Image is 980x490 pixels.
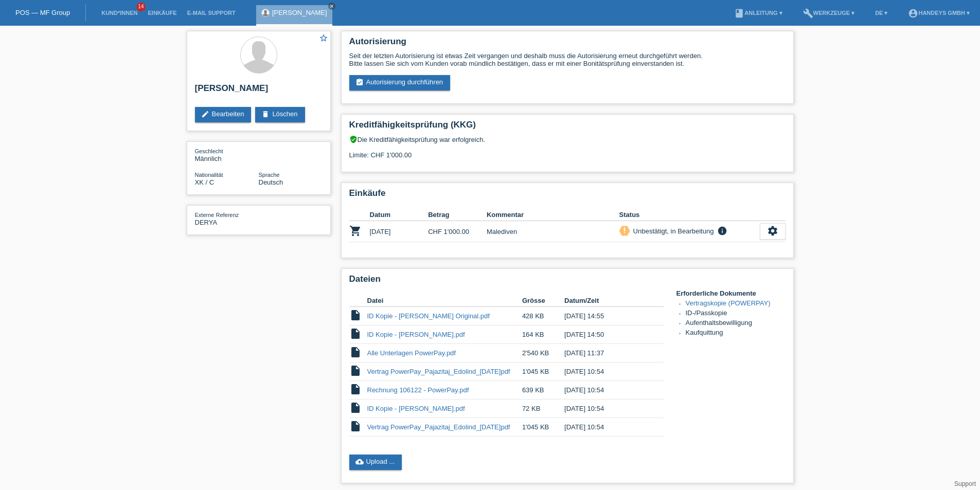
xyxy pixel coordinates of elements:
a: ID Kopie - [PERSON_NAME].pdf [367,331,465,338]
th: Datum [370,209,429,221]
a: ID Kopie - [PERSON_NAME].pdf [367,405,465,412]
th: Datum/Zeit [564,295,649,307]
th: Grösse [522,295,564,307]
th: Kommentar [487,209,619,221]
td: Malediven [487,221,619,242]
span: 14 [136,3,146,11]
th: Datei [367,295,522,307]
i: insert_drive_file [349,328,362,340]
a: Vertrag PowerPay_Pajazitaj_Edolind_[DATE]pdf [367,368,510,375]
li: Kaufquittung [686,329,786,338]
h2: [PERSON_NAME] [195,83,323,99]
div: DERYA [195,211,259,226]
i: info [716,226,728,236]
span: Externe Referenz [195,212,239,218]
i: insert_drive_file [349,402,362,414]
a: star_border [319,33,328,44]
i: insert_drive_file [349,365,362,377]
i: cloud_upload [355,458,364,466]
td: 2'540 KB [522,344,564,362]
a: assignment_turned_inAutorisierung durchführen [349,75,451,90]
li: Aufenthaltsbewilligung [686,319,786,329]
h2: Autorisierung [349,37,786,52]
span: Nationalität [195,172,223,178]
i: star_border [319,33,328,43]
h2: Dateien [349,274,786,289]
div: Männlich [195,147,259,162]
td: [DATE] [370,221,429,242]
th: Betrag [428,209,487,221]
i: settings [767,225,778,237]
i: book [734,8,744,19]
td: [DATE] 10:54 [564,400,649,418]
a: Rechnung 106122 - PowerPay.pdf [367,386,469,394]
i: insert_drive_file [349,346,362,358]
a: buildWerkzeuge ▾ [798,10,860,16]
i: delete [261,110,270,118]
a: Support [954,480,976,487]
span: Kosovo / C / 03.07.1996 [195,178,215,186]
h4: Erforderliche Dokumente [676,289,786,297]
td: [DATE] 10:54 [564,381,649,400]
div: Seit der letzten Autorisierung ist etwas Zeit vergangen und deshalb muss die Autorisierung erneut... [349,52,786,67]
i: verified_user [349,135,358,143]
a: E-Mail Support [182,10,241,16]
td: [DATE] 10:54 [564,418,649,437]
a: editBearbeiten [195,107,252,122]
td: [DATE] 11:37 [564,344,649,362]
a: Vertrag PowerPay_Pajazitaj_Edolind_[DATE]pdf [367,423,510,431]
a: Kund*innen [96,10,142,16]
a: cloud_uploadUpload ... [349,455,402,470]
span: Deutsch [259,178,283,186]
a: [PERSON_NAME] [272,9,327,16]
h2: Kreditfähigkeitsprüfung (KKG) [349,120,786,135]
a: Vertragskopie (POWERPAY) [686,299,771,307]
a: account_circleHandeys GmbH ▾ [903,10,975,16]
a: ID Kopie - [PERSON_NAME] Original.pdf [367,312,490,320]
td: 72 KB [522,400,564,418]
a: POS — MF Group [15,9,70,16]
td: [DATE] 10:54 [564,362,649,381]
a: deleteLöschen [255,107,305,122]
i: edit [201,110,209,118]
i: insert_drive_file [349,309,362,321]
a: Alle Unterlagen PowerPay.pdf [367,349,456,357]
a: Einkäufe [142,10,182,16]
div: Unbestätigt, in Bearbeitung [630,226,714,237]
a: close [328,3,335,10]
td: 639 KB [522,381,564,400]
td: [DATE] 14:55 [564,307,649,325]
i: account_circle [908,8,918,19]
i: POSP00027951 [349,225,362,237]
td: CHF 1'000.00 [428,221,487,242]
i: insert_drive_file [349,420,362,432]
span: Sprache [259,172,280,178]
th: Status [619,209,760,221]
i: assignment_turned_in [355,78,364,86]
i: close [329,4,334,9]
td: [DATE] 14:50 [564,325,649,344]
td: 1'045 KB [522,418,564,437]
td: 1'045 KB [522,362,564,381]
a: DE ▾ [870,10,893,16]
div: Die Kreditfähigkeitsprüfung war erfolgreich. Limite: CHF 1'000.00 [349,135,786,167]
td: 428 KB [522,307,564,325]
li: ID-/Passkopie [686,309,786,319]
td: 164 KB [522,325,564,344]
a: bookAnleitung ▾ [729,10,787,16]
span: Geschlecht [195,148,223,154]
i: priority_high [621,227,628,234]
h2: Einkäufe [349,188,786,204]
i: insert_drive_file [349,383,362,395]
i: build [803,8,813,19]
